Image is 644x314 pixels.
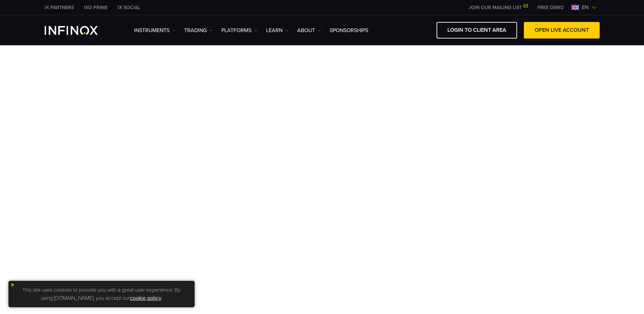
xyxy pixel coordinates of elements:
span: en [579,3,592,11]
a: ABOUT [297,26,321,34]
p: This site uses cookies to provide you with a great user experience. By using [DOMAIN_NAME], you a... [12,284,191,304]
a: SPONSORSHIPS [330,26,368,34]
a: PLATFORMS [221,26,258,34]
a: INFINOX MENU [532,4,569,11]
a: INFINOX [79,4,113,11]
a: Instruments [134,26,176,34]
a: cookie policy [130,295,161,301]
a: INFINOX [40,4,79,11]
a: LOGIN TO CLIENT AREA [437,22,517,39]
a: OPEN LIVE ACCOUNT [524,22,600,39]
a: JOIN OUR MAILING LIST [464,5,532,10]
a: INFINOX Logo [45,26,114,35]
a: INFINOX [113,4,145,11]
a: Learn [266,26,289,34]
a: TRADING [184,26,213,34]
img: yellow close icon [10,283,15,287]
